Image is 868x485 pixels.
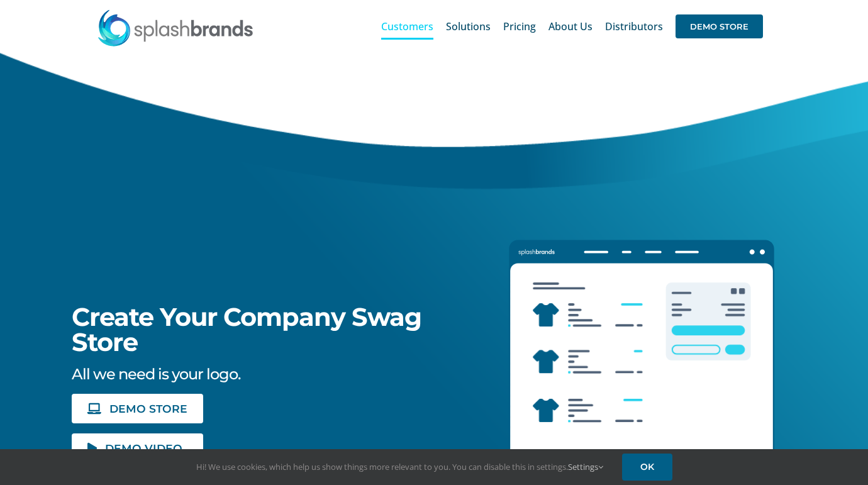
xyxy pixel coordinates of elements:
[381,6,763,47] nav: Main Menu
[446,21,491,31] span: Solutions
[503,6,536,47] a: Pricing
[622,454,672,481] a: OK
[548,21,593,31] span: About Us
[568,461,603,472] a: Settings
[72,394,203,423] a: DEMO STORE
[97,9,254,47] img: SplashBrands.com Logo
[105,443,182,454] span: DEMO VIDEO
[109,403,187,414] span: DEMO STORE
[605,6,663,47] a: Distributors
[503,21,536,31] span: Pricing
[676,14,763,38] span: DEMO STORE
[605,21,663,31] span: Distributors
[196,461,603,472] span: Hi! We use cookies, which help us show things more relevant to you. You can disable this in setti...
[381,21,433,31] span: Customers
[676,6,763,47] a: DEMO STORE
[72,301,421,357] span: Create Your Company Swag Store
[72,365,240,383] span: All we need is your logo.
[381,6,433,47] a: Customers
